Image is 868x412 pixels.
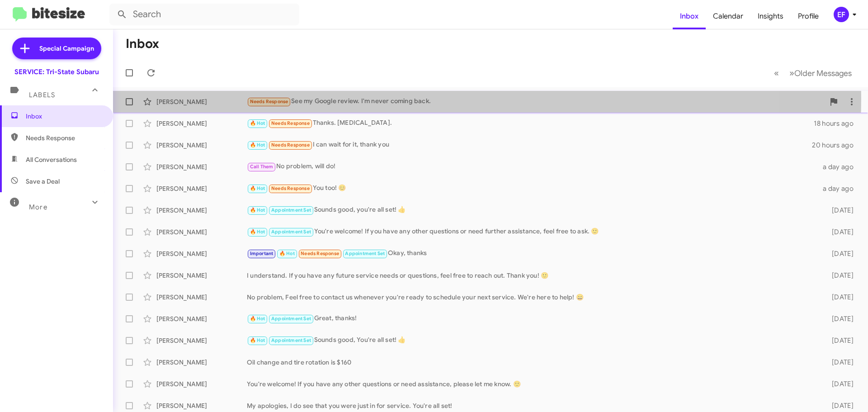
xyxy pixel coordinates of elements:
[250,120,265,126] span: 🔥 Hot
[26,155,77,164] span: All Conversations
[14,67,99,76] div: SERVICE: Tri-State Subaru
[769,64,784,82] button: Previous
[817,184,861,193] div: a day ago
[250,207,265,213] span: 🔥 Hot
[29,91,55,99] span: Labels
[156,336,247,345] div: [PERSON_NAME]
[247,379,817,388] div: You're welcome! If you have any other questions or need assistance, please let me know. 🙂
[817,271,861,280] div: [DATE]
[247,183,817,194] div: You too! 😊
[791,3,826,29] a: Profile
[826,7,858,22] button: EF
[250,337,265,343] span: 🔥 Hot
[39,44,94,53] span: Special Campaign
[126,37,159,51] h1: Inbox
[271,120,310,126] span: Needs Response
[673,3,706,29] a: Inbox
[271,229,311,235] span: Appointment Set
[29,203,47,211] span: More
[156,379,247,388] div: [PERSON_NAME]
[247,335,817,346] div: Sounds good, You're all set! 👍
[784,64,857,82] button: Next
[817,227,861,237] div: [DATE]
[156,97,247,106] div: [PERSON_NAME]
[247,161,817,172] div: No problem, will do!
[789,67,794,79] span: »
[794,68,852,78] span: Older Messages
[271,337,311,343] span: Appointment Set
[817,401,861,410] div: [DATE]
[250,99,288,104] span: Needs Response
[814,119,861,128] div: 18 hours ago
[817,293,861,302] div: [DATE]
[26,133,103,142] span: Needs Response
[301,251,339,256] span: Needs Response
[156,227,247,237] div: [PERSON_NAME]
[817,379,861,388] div: [DATE]
[817,358,861,367] div: [DATE]
[271,316,311,322] span: Appointment Set
[247,96,825,107] div: See my Google review. I'm never coming back.
[156,184,247,193] div: [PERSON_NAME]
[156,358,247,367] div: [PERSON_NAME]
[247,248,817,259] div: Okay, thanks
[26,112,103,121] span: Inbox
[247,227,817,237] div: You're welcome! If you have any other questions or need further assistance, feel free to ask. 🙂
[250,142,265,148] span: 🔥 Hot
[250,251,274,256] span: Important
[750,3,791,29] a: Insights
[250,164,274,170] span: Call Them
[247,358,817,367] div: Oil change and tire rotation is $160
[345,251,385,256] span: Appointment Set
[109,4,299,25] input: Search
[247,271,817,280] div: I understand. If you have any future service needs or questions, feel free to reach out. Thank yo...
[250,316,265,322] span: 🔥 Hot
[271,142,310,148] span: Needs Response
[156,249,247,258] div: [PERSON_NAME]
[817,336,861,345] div: [DATE]
[156,141,247,150] div: [PERSON_NAME]
[279,251,295,256] span: 🔥 Hot
[156,271,247,280] div: [PERSON_NAME]
[817,314,861,323] div: [DATE]
[250,229,265,235] span: 🔥 Hot
[250,185,265,191] span: 🔥 Hot
[26,177,60,186] span: Save a Deal
[817,162,861,171] div: a day ago
[12,38,101,59] a: Special Campaign
[156,162,247,171] div: [PERSON_NAME]
[769,64,857,82] nav: Page navigation example
[834,7,849,22] div: EF
[156,119,247,128] div: [PERSON_NAME]
[817,206,861,215] div: [DATE]
[247,205,817,215] div: Sounds good, you're all set! 👍
[774,67,779,79] span: «
[247,401,817,410] div: My apologies, I do see that you were just in for service. You're all set!
[247,118,814,128] div: Thanks. [MEDICAL_DATA].
[817,249,861,258] div: [DATE]
[271,185,310,191] span: Needs Response
[156,314,247,323] div: [PERSON_NAME]
[706,3,750,29] a: Calendar
[156,293,247,302] div: [PERSON_NAME]
[247,313,817,324] div: Great, thanks!
[247,140,812,150] div: I can wait for it, thank you
[247,293,817,302] div: No problem, Feel free to contact us whenever you're ready to schedule your next service. We're he...
[812,141,861,150] div: 20 hours ago
[271,207,311,213] span: Appointment Set
[156,401,247,410] div: [PERSON_NAME]
[156,206,247,215] div: [PERSON_NAME]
